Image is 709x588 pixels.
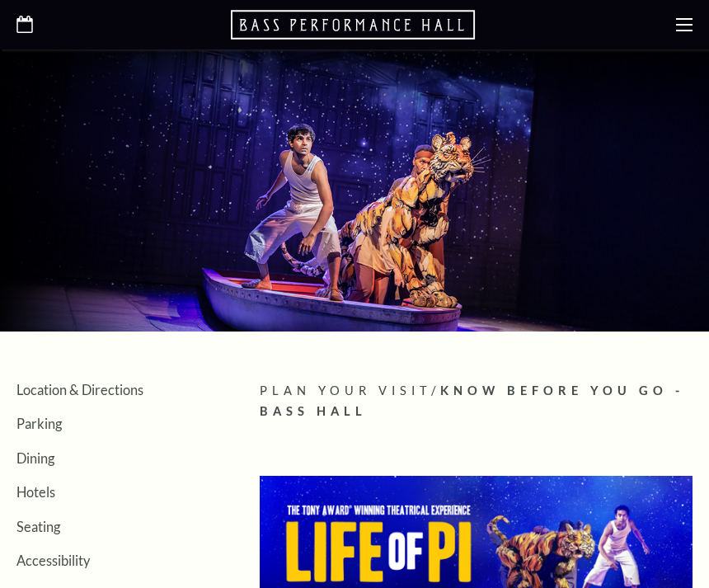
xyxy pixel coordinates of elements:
[16,416,62,431] a: Parking
[260,383,684,418] span: Know Before You Go - Bass Hall
[16,519,60,534] a: Seating
[260,381,693,422] p: /
[16,382,143,397] a: Location & Directions
[260,383,431,397] span: Plan Your Visit
[16,450,54,466] a: Dining
[16,484,55,500] a: Hotels
[16,553,90,568] a: Accessibility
